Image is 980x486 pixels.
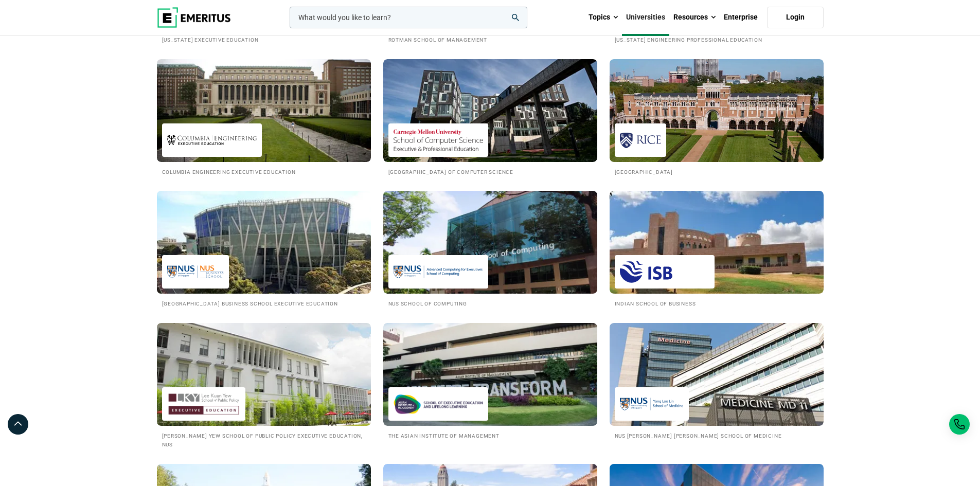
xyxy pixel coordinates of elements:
a: Universities We Work With Rice University [GEOGRAPHIC_DATA] [610,59,824,176]
h2: [US_STATE] Engineering Professional Education [615,35,818,44]
img: Asian Institute of Management [394,392,483,416]
a: Universities We Work With NUS School of Computing NUS School of Computing [383,191,597,308]
img: Universities We Work With [383,191,597,294]
img: Universities We Work With [157,59,371,162]
img: Universities We Work With [383,59,597,162]
img: Lee Kuan Yew School of Public Policy Executive Education, NUS [167,392,240,416]
img: Carnegie Mellon University School of Computer Science [394,129,483,152]
img: Universities We Work With [610,59,824,162]
a: Universities We Work With Carnegie Mellon University School of Computer Science [GEOGRAPHIC_DATA]... [383,59,597,176]
input: woocommerce-product-search-field-0 [290,7,527,28]
img: Rice University [620,129,661,152]
a: Universities We Work With Asian Institute of Management The Asian Institute of Management [383,323,597,440]
h2: NUS School of Computing [388,299,592,308]
img: Universities We Work With [157,323,371,426]
a: Universities We Work With NUS Yong Loo Lin School of Medicine NUS [PERSON_NAME] [PERSON_NAME] Sch... [610,323,824,440]
h2: Rotman School of Management [388,35,592,44]
a: Universities We Work With Indian School of Business Indian School of Business [610,191,824,308]
h2: [PERSON_NAME] Yew School of Public Policy Executive Education, NUS [162,431,366,448]
h2: NUS [PERSON_NAME] [PERSON_NAME] School of Medicine [615,431,818,440]
h2: [GEOGRAPHIC_DATA] [615,167,818,176]
a: Universities We Work With National University of Singapore Business School Executive Education [G... [157,191,371,308]
img: NUS Yong Loo Lin School of Medicine [620,392,684,416]
img: NUS School of Computing [394,260,483,283]
h2: The Asian Institute of Management [388,431,592,440]
h2: [GEOGRAPHIC_DATA] of Computer Science [388,167,592,176]
img: Universities We Work With [146,186,382,299]
img: National University of Singapore Business School Executive Education [167,260,224,283]
h2: [GEOGRAPHIC_DATA] Business School Executive Education [162,299,366,308]
a: Universities We Work With Columbia Engineering Executive Education Columbia Engineering Executive... [157,59,371,176]
a: Universities We Work With Lee Kuan Yew School of Public Policy Executive Education, NUS [PERSON_N... [157,323,371,448]
h2: [US_STATE] Executive Education [162,35,366,44]
img: Universities We Work With [383,323,597,426]
img: Universities We Work With [610,191,824,294]
img: Universities We Work With [610,323,824,426]
h2: Indian School of Business [615,299,818,308]
h2: Columbia Engineering Executive Education [162,167,366,176]
img: Indian School of Business [620,260,709,283]
a: Login [767,7,824,28]
img: Columbia Engineering Executive Education [167,129,257,152]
